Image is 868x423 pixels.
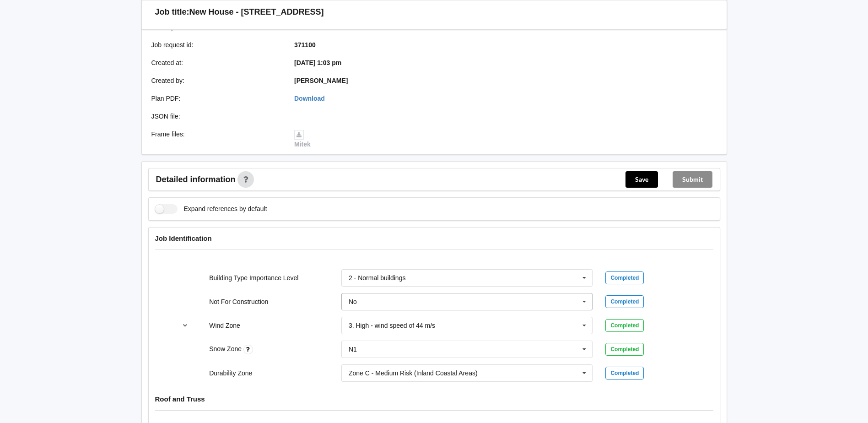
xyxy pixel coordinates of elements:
label: Not For Construction [209,298,268,305]
label: Building Type Importance Level [209,274,298,282]
label: Durability Zone [209,369,252,377]
div: Frame files : [145,130,288,149]
div: Job request id : [145,40,288,49]
div: 3. High - wind speed of 44 m/s [349,322,435,329]
div: Plan PDF : [145,94,288,103]
div: N1 [349,346,357,352]
div: Zone C - Medium Risk (Inland Coastal Areas) [349,370,478,376]
h4: Job Identification [155,234,713,243]
div: No [349,298,357,305]
a: Download [294,95,325,102]
div: Completed [605,271,644,284]
a: Mitek [294,130,311,148]
div: JSON file : [145,112,288,121]
button: reference-toggle [176,317,194,334]
h4: Roof and Truss [155,395,713,403]
div: 2 - Normal buildings [349,275,406,281]
h3: New House - [STREET_ADDRESS] [189,7,324,17]
label: Snow Zone [209,345,243,352]
label: Expand references by default [155,204,267,214]
button: Save [625,171,658,188]
b: [DATE] 1:03 pm [294,59,341,66]
div: Completed [605,343,644,356]
span: Detailed information [156,175,236,184]
div: Created at : [145,58,288,67]
b: 371100 [294,41,316,49]
h3: Job title: [155,7,189,17]
div: Completed [605,319,644,332]
label: Wind Zone [209,322,240,329]
div: Completed [605,367,644,380]
b: [PERSON_NAME] [294,77,348,84]
div: Completed [605,295,644,308]
div: Created by : [145,76,288,85]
